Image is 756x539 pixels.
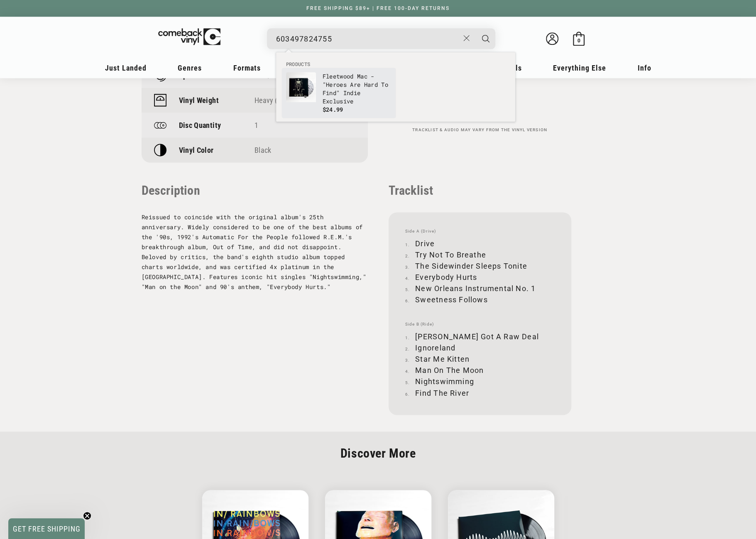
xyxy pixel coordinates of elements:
[405,342,555,353] li: Ignoreland
[298,5,458,11] a: FREE SHIPPING $89+ | FREE 100-DAY RETURNS
[405,322,555,327] span: Side B (Ride)
[142,212,368,292] p: Reissued to coincide with the original album's 25th anniversary. Widely considered to be one of t...
[405,353,555,365] li: Star Me Kitten
[405,376,555,387] li: Nightswimming
[105,64,147,72] span: Just Landed
[13,524,81,533] span: GET FREE SHIPPING
[178,64,202,72] span: Genres
[282,68,396,118] li: products: Fleetwood Mac - "Heroes Are Hard To Find" Indie Exclusive
[405,294,555,305] li: Sweetness Follows
[323,72,391,105] p: Fleetwood Mac - "Heroes Are Hard To Find" Indie Exclusive
[282,61,509,68] li: Products
[405,249,555,260] li: Try Not To Breathe
[8,518,85,539] div: GET FREE SHIPPINGClose teaser
[179,96,219,105] p: Vinyl Weight
[638,64,651,72] span: Info
[405,229,555,234] span: Side A (Drive)
[179,121,221,130] p: Disc Quantity
[405,365,555,376] li: Man On The Moon
[276,30,459,47] input: When autocomplete results are available use up and down arrows to review and enter to select
[405,387,555,398] li: Find The River
[389,183,571,198] p: Tracklist
[389,127,571,132] p: Tracklist & audio may vary from the vinyl version
[179,146,214,154] p: Vinyl Color
[323,105,343,113] span: $24.99
[254,121,258,130] span: 1
[276,52,515,122] div: Products
[405,331,555,342] li: [PERSON_NAME] Got A Raw Deal
[459,29,474,47] button: Close
[475,28,496,49] button: Search
[267,28,495,49] div: Search
[577,37,580,44] span: 0
[405,238,555,249] li: Drive
[405,283,555,294] li: New Orleans Instrumental No. 1
[254,96,308,105] a: Heavy (180-200g)
[254,146,271,154] span: Black
[286,72,391,114] a: Fleetwood Mac - "Heroes Are Hard To Find" Indie Exclusive Fleetwood Mac - "Heroes Are Hard To Fin...
[405,272,555,283] li: Everybody Hurts
[233,64,261,72] span: Formats
[142,183,368,198] p: Description
[286,72,316,102] img: Fleetwood Mac - "Heroes Are Hard To Find" Indie Exclusive
[83,512,91,520] button: Close teaser
[405,260,555,272] li: The Sidewinder Sleeps Tonite
[553,64,606,72] span: Everything Else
